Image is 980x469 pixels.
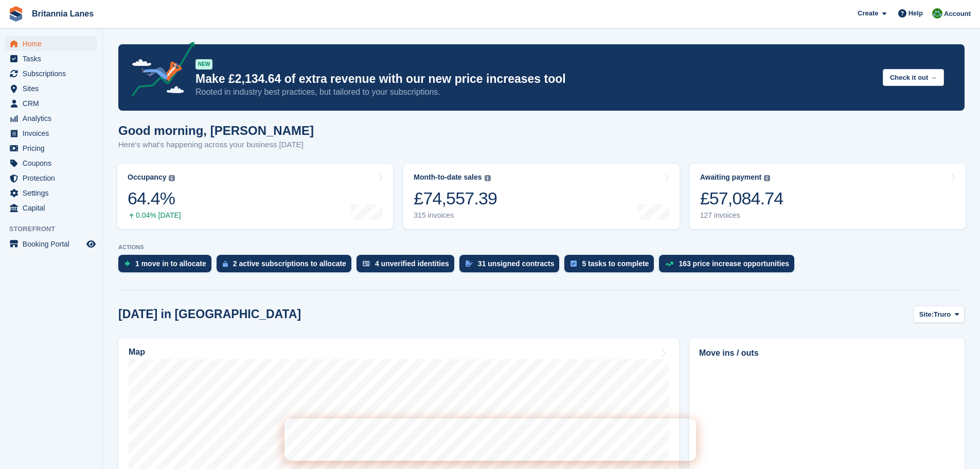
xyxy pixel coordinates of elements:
img: move_ins_to_allocate_icon-fdf77a2bb77ea45bf5b3d319d69a93e2d87916cf1d5bf7949dd705db3b84f3ca.svg [124,260,130,267]
a: menu [5,37,97,51]
a: Preview store [85,238,97,250]
a: 4 unverified identities [357,255,459,277]
div: 5 tasks to complete [582,259,649,268]
img: icon-info-grey-7440780725fd019a000dd9b08b2336e03edf1995a4989e88bcd33f0948082b44.svg [169,175,175,181]
div: 4 unverified identities [375,259,449,268]
span: Truro [934,309,951,320]
a: menu [5,186,97,200]
p: ACTIONS [118,244,965,251]
p: Here's what's happening across your business [DATE] [118,139,314,151]
span: Create [858,8,878,19]
span: Settings [23,186,84,200]
a: Occupancy 64.4% 0.04% [DATE] [117,164,393,229]
a: menu [5,81,97,96]
div: 1 move in to allocate [135,259,206,268]
a: 1 move in to allocate [118,255,217,277]
p: Rooted in industry best practices, but tailored to your subscriptions. [195,86,875,98]
div: NEW [195,59,212,70]
h2: Move ins / outs [699,347,955,359]
span: Tasks [23,51,84,66]
span: CRM [23,96,84,111]
img: icon-info-grey-7440780725fd019a000dd9b08b2336e03edf1995a4989e88bcd33f0948082b44.svg [764,175,770,181]
span: Capital [23,201,84,215]
a: menu [5,201,97,215]
div: 163 price increase opportunities [679,259,789,268]
img: price-adjustments-announcement-icon-8257ccfd72463d97f412b2fc003d46551f7dbcb40ab6d574587a9cd5c0d94... [123,42,195,100]
div: 2 active subscriptions to allocate [233,259,346,268]
span: Account [944,9,971,19]
img: Matt Lane [932,8,942,19]
img: active_subscription_to_allocate_icon-d502201f5373d7db506a760aba3b589e785aa758c864c3986d89f69b8ff3... [223,260,228,267]
img: contract_signature_icon-13c848040528278c33f63329250d36e43548de30e8caae1d1a13099fd9432cc5.svg [466,260,473,267]
button: Check it out → [883,69,944,86]
span: Sites [23,81,84,96]
h2: [DATE] in [GEOGRAPHIC_DATA] [118,307,301,321]
div: 127 invoices [700,211,783,220]
div: 64.4% [128,188,181,209]
h1: Good morning, [PERSON_NAME] [118,124,314,137]
span: Coupons [23,156,84,170]
a: menu [5,171,97,185]
span: Booking Portal [23,237,84,251]
div: Occupancy [128,173,166,182]
div: 315 invoices [414,211,497,220]
a: 2 active subscriptions to allocate [217,255,357,277]
span: Help [908,8,923,19]
a: menu [5,156,97,170]
a: menu [5,66,97,81]
a: Britannia Lanes [28,5,98,22]
span: Pricing [23,141,84,155]
span: Subscriptions [23,66,84,81]
a: menu [5,141,97,155]
img: icon-info-grey-7440780725fd019a000dd9b08b2336e03edf1995a4989e88bcd33f0948082b44.svg [485,175,491,181]
a: menu [5,51,97,66]
h2: Map [129,348,145,357]
div: 31 unsigned contracts [478,259,555,268]
a: 31 unsigned contracts [459,255,565,277]
a: Awaiting payment £57,084.74 127 invoices [690,164,966,229]
a: Month-to-date sales £74,557.39 315 invoices [403,164,679,229]
a: menu [5,237,97,251]
span: Analytics [23,111,84,126]
img: stora-icon-8386f47178a22dfd0bd8f6a31ec36ba5ce8667c1dd55bd0f319d3a0aa187defe.svg [8,6,24,22]
img: verify_identity-adf6edd0f0f0b5bbfe63781bf79b02c33cf7c696d77639b501bdc392416b5a36.svg [363,260,370,267]
div: Awaiting payment [700,173,762,182]
div: £74,557.39 [414,188,497,209]
p: Make £2,134.64 of extra revenue with our new price increases tool [195,72,875,86]
img: price_increase_opportunities-93ffe204e8149a01c8c9dc8f82e8f89637d9d84a8eef4429ea346261dce0b2c0.svg [665,262,673,266]
span: Storefront [9,224,102,234]
span: Home [23,37,84,51]
img: task-75834270c22a3079a89374b754ae025e5fb1db73e45f91037f5363f120a921f8.svg [571,260,577,267]
div: £57,084.74 [700,188,783,209]
a: 163 price increase opportunities [659,255,799,277]
a: menu [5,126,97,141]
div: Month-to-date sales [414,173,482,182]
button: Site: Truro [914,306,965,323]
div: 0.04% [DATE] [128,211,181,220]
span: Site: [919,309,934,320]
a: 5 tasks to complete [564,255,659,277]
a: menu [5,111,97,126]
a: menu [5,96,97,111]
iframe: Intercom live chat banner [284,419,696,461]
span: Protection [23,171,84,185]
span: Invoices [23,126,84,141]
